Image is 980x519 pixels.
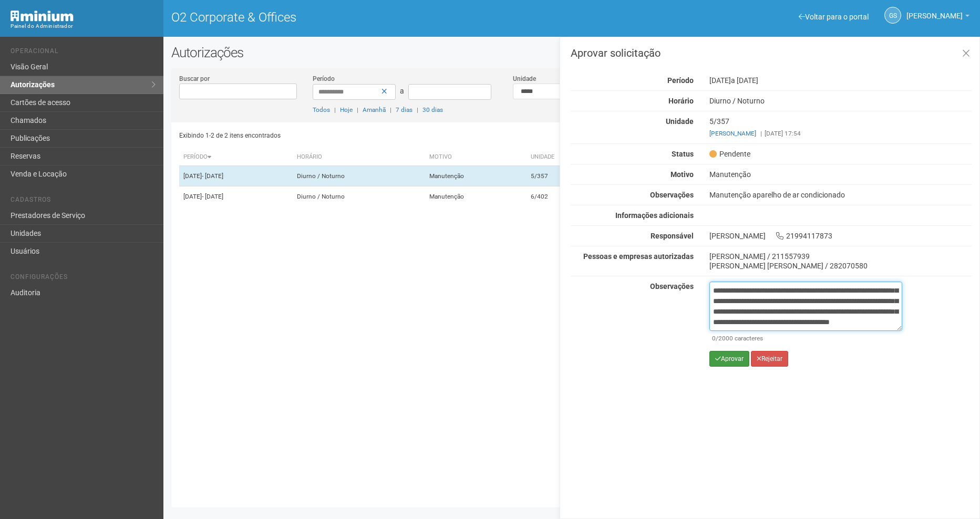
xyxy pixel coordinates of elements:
h1: O2 Corporate & Offices [171,11,564,24]
span: 0 [712,335,716,342]
h2: Autorizações [171,45,972,60]
th: Horário [293,149,425,166]
strong: Período [667,76,694,85]
a: [PERSON_NAME] [709,130,756,137]
span: a [400,87,404,95]
strong: Observações [650,191,694,199]
th: Período [179,149,293,166]
td: [DATE] [179,166,293,186]
img: Minium [11,11,74,22]
label: Período [313,74,335,84]
a: Voltar para o portal [799,13,869,21]
div: 5/357 [702,117,979,138]
div: [PERSON_NAME] 21994117873 [702,231,979,241]
div: [PERSON_NAME] [PERSON_NAME] / 282070580 [709,261,972,271]
strong: Pessoas e empresas autorizadas [583,252,694,261]
h3: Aprovar solicitação [571,48,972,58]
a: [PERSON_NAME] [906,13,969,22]
span: a [DATE] [731,76,758,85]
div: [DATE] [702,76,979,85]
div: Painel do Administrador [11,22,156,31]
a: Fechar [955,43,977,65]
span: | [357,106,358,113]
a: Todos [313,106,330,113]
td: Diurno / Noturno [293,166,425,186]
a: 7 dias [396,106,412,113]
div: [PERSON_NAME] / 211557939 [709,252,972,261]
span: | [390,106,391,113]
strong: Unidade [666,117,694,126]
th: Motivo [425,149,527,166]
td: Diurno / Noturno [293,186,425,207]
th: Unidade [527,149,602,166]
div: Manutenção aparelho de ar condicionado [702,190,979,200]
strong: Horário [668,97,694,105]
button: Rejeitar [751,351,788,367]
strong: Informações adicionais [615,211,694,220]
li: Configurações [11,273,156,284]
span: - [DATE] [202,193,223,200]
a: 30 dias [422,106,443,113]
span: | [417,106,418,113]
li: Operacional [11,47,156,58]
label: Unidade [513,74,536,84]
td: Manutenção [425,186,527,207]
td: 5/357 [527,166,602,186]
strong: Motivo [670,170,694,179]
strong: Status [672,150,694,158]
strong: Responsável [651,232,694,240]
span: - [DATE] [202,172,223,180]
span: | [334,106,336,113]
span: Pendente [709,149,750,159]
button: Aprovar [709,351,749,367]
a: GS [884,7,901,24]
a: Amanhã [363,106,386,113]
div: /2000 caracteres [712,334,900,343]
span: | [760,130,762,137]
td: 6/402 [527,186,602,207]
div: Exibindo 1-2 de 2 itens encontrados [179,128,569,143]
td: [DATE] [179,186,293,207]
strong: Observações [650,282,694,290]
div: [DATE] 17:54 [709,129,972,138]
span: Gabriela Souza [906,2,963,20]
td: Manutenção [425,166,527,186]
li: Cadastros [11,196,156,207]
label: Buscar por [179,74,210,84]
div: Manutenção [702,170,979,179]
a: Hoje [340,106,353,113]
div: Diurno / Noturno [702,96,979,106]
